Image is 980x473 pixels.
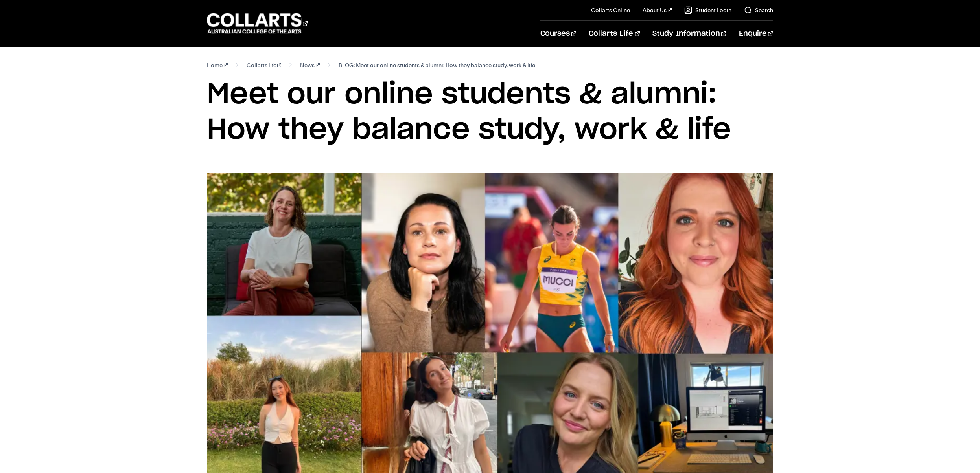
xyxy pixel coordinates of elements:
[643,6,672,14] a: About Us
[247,60,282,71] a: Collarts life
[540,21,576,47] a: Courses
[591,6,630,14] a: Collarts Online
[207,12,308,35] div: Go to homepage
[739,21,773,47] a: Enquire
[652,21,726,47] a: Study Information
[207,60,228,71] a: Home
[207,77,773,148] h1: Meet our online students & alumni: How they balance study, work & life
[339,60,535,71] span: BLOG: Meet our online students & alumni: How they balance study, work & life
[589,21,639,47] a: Collarts Life
[684,6,731,14] a: Student Login
[300,60,320,71] a: News
[744,6,773,14] a: Search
